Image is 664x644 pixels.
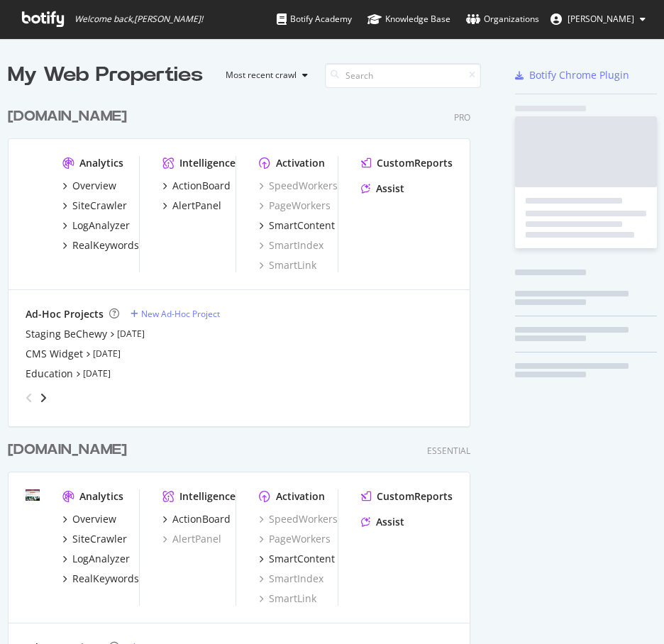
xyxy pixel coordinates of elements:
div: Ad-Hoc Projects [26,307,104,321]
a: [DATE] [83,367,111,379]
a: New Ad-Hoc Project [131,308,220,320]
div: SmartContent [269,552,335,566]
div: My Web Properties [8,61,203,89]
div: Analytics [79,156,123,170]
a: [DOMAIN_NAME] [8,440,133,460]
a: SmartLink [259,592,316,606]
a: SiteCrawler [62,199,127,213]
div: Overview [72,179,116,193]
button: Most recent crawl [214,64,314,87]
a: SmartIndex [259,572,323,586]
a: ActionBoard [162,179,231,193]
div: Analytics [79,489,123,504]
div: angle-left [20,387,38,409]
div: [DOMAIN_NAME] [8,106,127,127]
div: New Ad-Hoc Project [141,308,220,320]
div: AlertPanel [172,199,221,213]
a: Assist [361,515,404,529]
a: LogAnalyzer [62,552,130,566]
a: SmartContent [259,552,335,566]
div: Knowledge Base [367,12,450,26]
div: Overview [72,512,116,526]
a: PageWorkers [259,199,331,213]
a: SpeedWorkers [259,179,338,193]
a: [DATE] [117,328,145,340]
div: CustomReports [377,489,453,504]
a: SpeedWorkers [259,512,338,526]
div: SiteCrawler [72,199,127,213]
div: Assist [376,515,404,529]
div: Pro [454,111,470,123]
div: angle-right [38,391,48,405]
div: Intelligence [179,156,236,170]
a: CMS Widget [26,347,83,361]
a: PageWorkers [259,532,331,546]
a: SmartIndex [259,238,323,252]
a: Education [26,367,73,381]
a: SmartContent [259,218,335,233]
div: Assist [376,182,404,196]
div: Organizations [466,12,539,26]
a: CustomReports [361,489,453,504]
a: Staging BeChewy [26,327,107,341]
a: Botify Chrome Plugin [515,68,629,82]
div: CustomReports [377,156,453,170]
a: CustomReports [361,156,453,170]
div: ActionBoard [172,179,231,193]
a: SmartLink [259,258,316,272]
div: Most recent crawl [226,71,297,79]
a: AlertPanel [162,199,221,213]
a: ActionBoard [162,512,231,526]
a: Overview [62,512,116,526]
div: Botify Chrome Plugin [529,68,629,82]
div: [DOMAIN_NAME] [8,440,127,460]
div: SmartContent [269,218,335,233]
div: Activation [276,489,325,504]
a: LogAnalyzer [62,218,130,233]
div: RealKeywords [72,238,139,252]
div: LogAnalyzer [72,552,130,566]
div: Activation [276,156,325,170]
a: SiteCrawler [62,532,127,546]
input: Search [325,63,481,88]
div: RealKeywords [72,572,139,586]
div: ActionBoard [172,512,231,526]
span: Welcome back, [PERSON_NAME] ! [74,13,203,25]
div: SiteCrawler [72,532,127,546]
a: Overview [62,179,116,193]
a: [DOMAIN_NAME] [8,106,133,127]
div: Botify Academy [277,12,352,26]
div: Intelligence [179,489,236,504]
div: Essential [427,445,470,457]
button: [PERSON_NAME] [539,8,657,30]
a: [DATE] [93,348,121,360]
a: Assist [361,182,404,196]
img: www.chewy.com [26,156,40,167]
a: RealKeywords [62,238,139,252]
img: www.petmd.com [26,489,40,501]
div: LogAnalyzer [72,218,130,233]
span: Mitchell Abdullah [568,13,634,25]
a: AlertPanel [162,532,221,546]
a: RealKeywords [62,572,139,586]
